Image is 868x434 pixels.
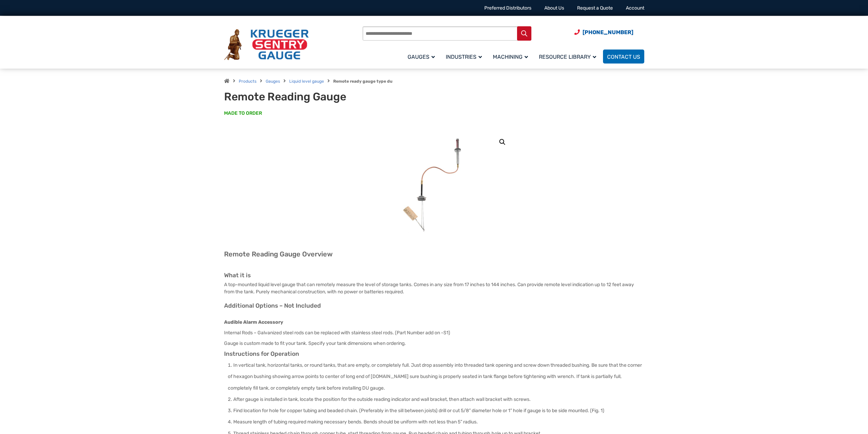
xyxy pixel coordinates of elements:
[383,130,485,233] img: Remote Reading Gauge
[239,79,256,84] a: Products
[224,250,644,258] h2: Remote Reading Gauge Overview
[496,136,509,148] a: View full-screen image gallery
[224,319,283,325] strong: Audible Alarm Accessory
[224,329,644,336] p: Internal Rods – Galvanized steel rods can be replaced with stainless steel rods. (Part Number add...
[228,405,644,416] li: Find location for hole for copper tubing and beaded chain. (Preferably in the sill between joists...
[224,110,262,117] span: MADE TO ORDER
[289,79,324,84] a: Liquid level gauge
[224,302,644,310] h3: Additional Options – Not Included
[224,340,644,347] p: Gauge is custom made to fit your tank. Specify your tank dimensions when ordering.
[442,48,489,65] a: Industries
[266,79,280,84] a: Gauges
[607,54,640,60] span: Contact Us
[626,5,644,11] a: Account
[228,416,644,428] li: Measure length of tubing required making necessary bends. Bends should be uniform with not less t...
[228,394,644,405] li: After gauge is installed in tank, locate the position for the outside reading indicator and wall ...
[224,272,644,279] h3: What it is
[583,29,633,36] span: [PHONE_NUMBER]
[493,54,528,60] span: Machining
[577,5,613,11] a: Request a Quote
[333,79,393,84] strong: Remote ready gauge type du
[574,28,633,37] a: Phone Number (920) 434-8860
[603,50,644,64] a: Contact Us
[403,48,442,65] a: Gauges
[228,360,644,394] li: In vertical tank, horizontal tanks, or round tanks, that are empty, or completely full. Just drop...
[535,48,603,65] a: Resource Library
[224,350,644,358] h3: Instructions for Operation
[484,5,531,11] a: Preferred Distributors
[408,54,435,60] span: Gauges
[224,29,309,60] img: Krueger Sentry Gauge
[544,5,564,11] a: About Us
[224,90,392,103] h1: Remote Reading Gauge
[489,48,535,65] a: Machining
[539,54,596,60] span: Resource Library
[446,54,482,60] span: Industries
[224,281,644,295] p: A top-mounted liquid level gauge that can remotely measure the level of storage tanks. Comes in a...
